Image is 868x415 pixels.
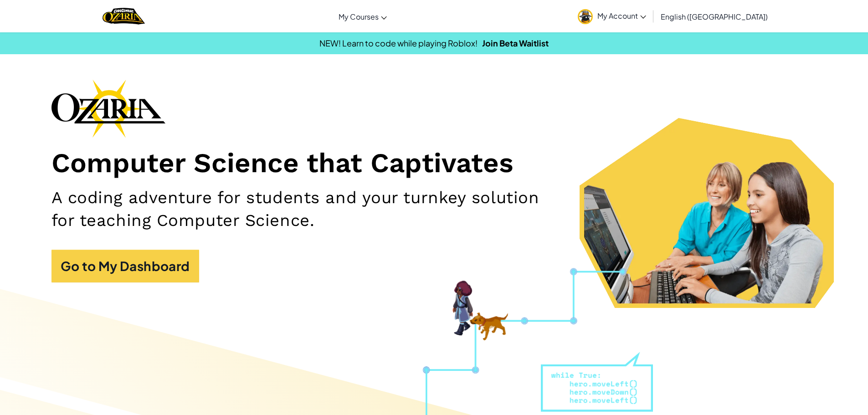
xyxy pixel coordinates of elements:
a: My Account [573,2,651,31]
a: Ozaria by CodeCombat logo [103,7,145,26]
a: Join Beta Waitlist [482,38,549,48]
span: NEW! Learn to code while playing Roblox! [319,38,478,48]
a: My Courses [334,4,391,29]
img: avatar [578,9,593,24]
h2: A coding adventure for students and your turnkey solution for teaching Computer Science. [51,186,565,231]
img: Ozaria branding logo [51,79,165,138]
span: My Courses [339,12,379,21]
img: Home [103,7,145,26]
span: English ([GEOGRAPHIC_DATA]) [661,12,768,21]
h1: Computer Science that Captivates [51,147,817,180]
span: My Account [597,11,646,20]
a: English ([GEOGRAPHIC_DATA]) [656,4,772,29]
a: Go to My Dashboard [51,250,199,282]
